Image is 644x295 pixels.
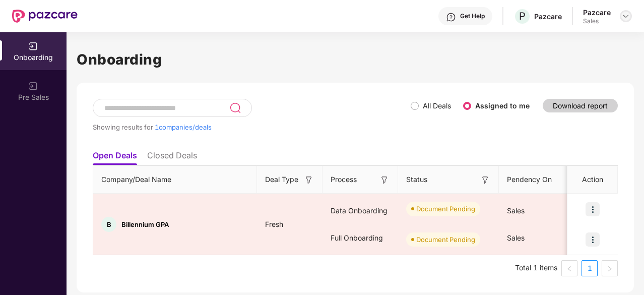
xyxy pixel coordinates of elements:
button: right [602,260,618,276]
div: Pazcare [583,8,611,17]
label: Assigned to me [475,101,530,110]
button: left [561,260,577,276]
li: Next Page [602,260,618,276]
img: svg+xml;base64,PHN2ZyBpZD0iRHJvcGRvd24tMzJ4MzIiIHhtbG5zPSJodHRwOi8vd3d3LnczLm9yZy8yMDAwL3N2ZyIgd2... [622,12,630,20]
span: Pendency On [507,174,552,185]
span: Sales [507,233,525,242]
img: svg+xml;base64,PHN2ZyB3aWR0aD0iMTYiIGhlaWdodD0iMTYiIHZpZXdCb3g9IjAgMCAxNiAxNiIgZmlsbD0ibm9uZSIgeG... [480,175,490,185]
th: Company/Deal Name [93,166,257,194]
li: 1 [582,260,598,276]
div: Pazcare [534,12,562,21]
img: svg+xml;base64,PHN2ZyB3aWR0aD0iMjQiIGhlaWdodD0iMjUiIHZpZXdCb3g9IjAgMCAyNCAyNSIgZmlsbD0ibm9uZSIgeG... [229,102,241,114]
span: Billennium GPA [121,220,169,228]
img: svg+xml;base64,PHN2ZyB3aWR0aD0iMjAiIGhlaWdodD0iMjAiIHZpZXdCb3g9IjAgMCAyMCAyMCIgZmlsbD0ibm9uZSIgeG... [28,41,38,51]
img: icon [586,232,600,247]
span: Sales [507,206,525,215]
div: Document Pending [416,234,475,245]
span: left [566,266,572,272]
img: svg+xml;base64,PHN2ZyB3aWR0aD0iMTYiIGhlaWdodD0iMTYiIHZpZXdCb3g9IjAgMCAxNiAxNiIgZmlsbD0ibm9uZSIgeG... [304,175,314,185]
button: Download report [543,99,618,112]
img: icon [586,202,600,216]
span: P [519,10,526,22]
span: right [607,266,613,272]
span: Fresh [257,220,291,228]
span: Status [406,174,427,185]
div: Sales [583,17,611,25]
h1: Onboarding [77,48,634,71]
span: Process [331,174,357,185]
a: 1 [582,261,597,276]
li: Open Deals [93,150,137,165]
div: Document Pending [416,204,475,214]
img: svg+xml;base64,PHN2ZyB3aWR0aD0iMTYiIGhlaWdodD0iMTYiIHZpZXdCb3g9IjAgMCAxNiAxNiIgZmlsbD0ibm9uZSIgeG... [379,175,390,185]
span: 1 companies/deals [155,123,212,131]
label: All Deals [423,101,451,110]
div: Showing results for [93,123,411,131]
div: B [101,217,116,232]
div: Get Help [460,12,485,20]
img: svg+xml;base64,PHN2ZyB3aWR0aD0iMjAiIGhlaWdodD0iMjAiIHZpZXdCb3g9IjAgMCAyMCAyMCIgZmlsbD0ibm9uZSIgeG... [28,81,38,91]
li: Previous Page [561,260,577,276]
div: Full Onboarding [323,224,398,252]
img: New Pazcare Logo [12,10,78,23]
li: Total 1 items [515,260,557,276]
span: Deal Type [265,174,298,185]
img: svg+xml;base64,PHN2ZyBpZD0iSGVscC0zMngzMiIgeG1sbnM9Imh0dHA6Ly93d3cudzMub3JnLzIwMDAvc3ZnIiB3aWR0aD... [446,12,456,22]
th: Action [567,166,618,194]
div: Data Onboarding [323,197,398,224]
li: Closed Deals [147,150,197,165]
